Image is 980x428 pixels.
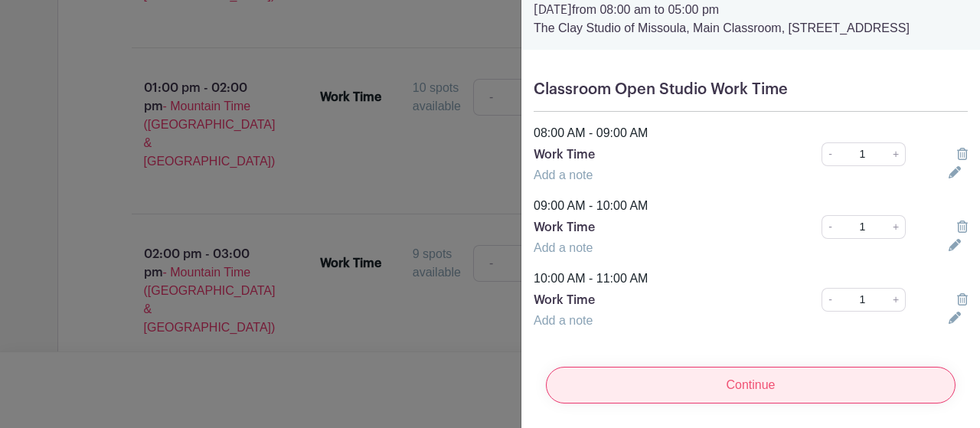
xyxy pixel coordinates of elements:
[534,218,779,237] p: Work Time
[887,288,906,312] a: +
[822,288,838,312] a: -
[534,314,593,327] a: Add a note
[524,124,977,142] div: 08:00 AM - 09:00 AM
[534,4,572,16] strong: [DATE]
[524,197,977,215] div: 09:00 AM - 10:00 AM
[534,1,968,19] p: from 08:00 am to 05:00 pm
[534,80,968,99] h5: Classroom Open Studio Work Time
[887,142,906,166] a: +
[534,241,593,254] a: Add a note
[524,270,977,288] div: 10:00 AM - 11:00 AM
[534,145,779,164] p: Work Time
[887,215,906,239] a: +
[822,142,838,166] a: -
[534,291,779,309] p: Work Time
[534,168,593,181] a: Add a note
[534,19,968,38] p: The Clay Studio of Missoula, Main Classroom, [STREET_ADDRESS]
[546,367,955,403] input: Continue
[822,215,838,239] a: -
